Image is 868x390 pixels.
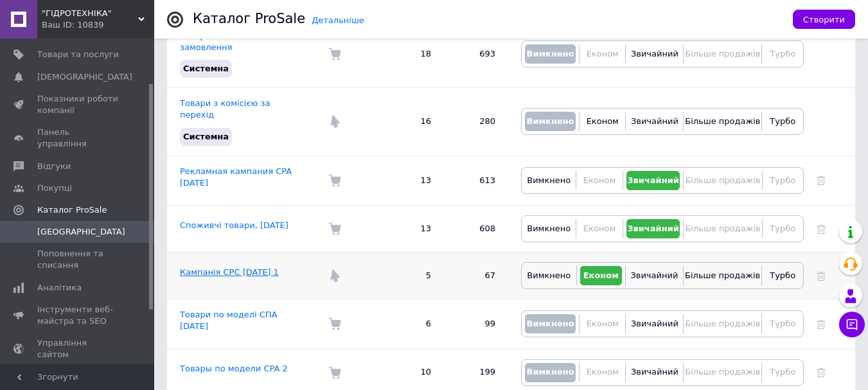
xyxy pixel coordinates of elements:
[766,171,800,190] button: Турбо
[580,219,619,238] button: Економ
[817,224,826,233] a: Видалити
[373,206,444,253] td: 13
[631,319,678,328] span: Звичайний
[180,98,270,120] a: Товари з комісією за перехід
[526,116,574,126] span: Вимкнено
[180,267,279,277] a: Кампанія CPC [DATE] 1
[37,93,119,116] span: Показники роботи компанії
[685,270,760,280] span: Більше продажів
[765,363,800,382] button: Турбо
[373,155,444,205] td: 13
[328,366,341,379] img: Комісія за замовлення
[583,363,622,382] button: Економ
[583,44,622,64] button: Економ
[180,31,270,52] a: Товари з комісією за замовлення
[526,367,574,377] span: Вимкнено
[770,49,795,58] span: Турбо
[770,319,795,328] span: Турбо
[373,253,444,299] td: 5
[631,116,678,126] span: Звичайний
[687,266,758,285] button: Більше продажів
[525,219,572,238] button: Вимкнено
[42,8,138,19] span: "ГІДРОТЕХНІКА"
[328,317,341,330] img: Комісія за замовлення
[525,363,576,382] button: Вимкнено
[583,314,622,333] button: Економ
[328,269,341,282] img: Комісія за перехід
[37,248,119,271] span: Поповнення та списання
[580,171,619,190] button: Економ
[193,12,305,26] div: Каталог ProSale
[766,219,800,238] button: Турбо
[631,367,678,377] span: Звичайний
[687,171,758,190] button: Більше продажів
[687,314,758,333] button: Більше продажів
[770,224,795,233] span: Турбо
[444,88,508,156] td: 280
[583,175,616,185] span: Економ
[687,363,758,382] button: Більше продажів
[770,367,795,377] span: Турбо
[629,44,680,64] button: Звичайний
[180,310,278,331] a: Товари по моделі СПА [DATE]
[42,19,154,31] div: Ваш ID: 10839
[817,175,826,185] a: Видалити
[626,171,680,190] button: Звичайний
[37,49,119,60] span: Товари та послуги
[183,64,229,73] span: Системна
[770,116,795,126] span: Турбо
[444,21,508,88] td: 693
[803,15,845,24] span: Створити
[328,222,341,235] img: Комісія за замовлення
[687,219,758,238] button: Більше продажів
[444,253,508,299] td: 67
[685,175,760,185] span: Більше продажів
[629,314,680,333] button: Звичайний
[526,49,574,58] span: Вимкнено
[580,266,622,285] button: Економ
[630,270,678,280] span: Звичайний
[444,206,508,253] td: 608
[312,15,364,25] a: Детальніше
[629,112,680,131] button: Звичайний
[587,116,619,126] span: Економ
[444,299,508,349] td: 99
[37,282,82,294] span: Аналітика
[817,319,826,328] a: Видалити
[770,270,795,280] span: Турбо
[687,112,758,131] button: Більше продажів
[180,220,288,230] a: Споживчі товари, [DATE]
[373,88,444,156] td: 16
[527,175,571,185] span: Вимкнено
[626,219,680,238] button: Звичайний
[765,314,800,333] button: Турбо
[37,204,107,216] span: Каталог ProSale
[817,270,826,280] a: Видалити
[37,304,119,327] span: Інструменти веб-майстра та SEO
[37,71,132,83] span: [DEMOGRAPHIC_DATA]
[765,266,800,285] button: Турбо
[631,49,678,58] span: Звичайний
[583,112,622,131] button: Економ
[527,270,571,280] span: Вимкнено
[525,314,576,333] button: Вимкнено
[817,367,826,377] a: Видалити
[839,312,865,337] button: Чат з покупцем
[525,112,576,131] button: Вимкнено
[685,367,760,377] span: Більше продажів
[328,48,341,60] img: Комісія за замовлення
[685,49,760,58] span: Більше продажів
[37,226,125,238] span: [GEOGRAPHIC_DATA]
[37,161,71,172] span: Відгуки
[37,127,119,150] span: Панель управління
[685,319,760,328] span: Більше продажів
[526,319,574,328] span: Вимкнено
[627,224,679,233] span: Звичайний
[583,224,616,233] span: Економ
[587,49,619,58] span: Економ
[180,166,292,188] a: Рекламная кампания CPA [DATE]
[627,175,679,185] span: Звичайний
[37,182,72,194] span: Покупці
[328,115,341,128] img: Комісія за перехід
[527,224,571,233] span: Вимкнено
